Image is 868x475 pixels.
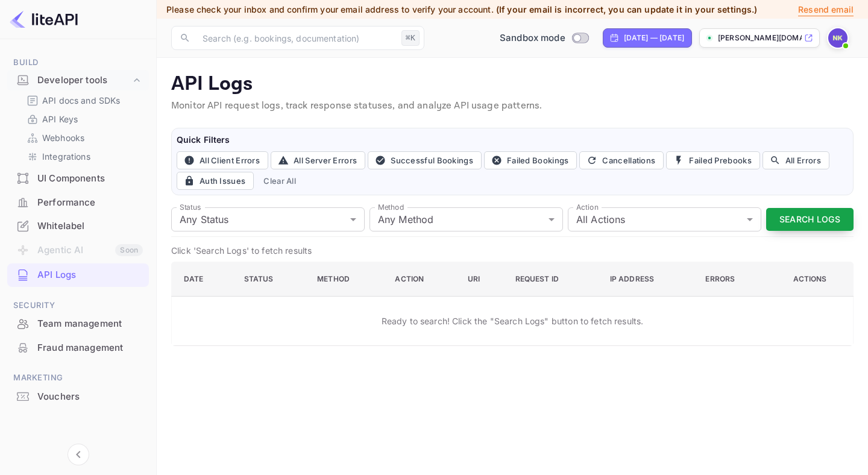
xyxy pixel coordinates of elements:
button: Auth Issues [177,172,254,190]
div: Fraud management [7,336,149,360]
div: Developer tools [7,70,149,91]
p: API Keys [42,113,78,125]
div: All Actions [568,207,761,231]
div: Any Method [370,207,563,231]
button: All Errors [763,151,829,169]
th: Request ID [506,262,600,297]
div: Fraud management [37,341,143,355]
a: Team management [7,312,149,335]
a: Performance [7,191,149,213]
img: LiteAPI logo [10,10,78,29]
a: Vouchers [7,385,149,407]
th: IP Address [600,262,696,297]
th: Action [385,262,458,297]
div: API Logs [7,263,149,287]
span: Marketing [7,371,149,385]
p: [PERSON_NAME][DOMAIN_NAME]... [718,33,802,43]
div: UI Components [7,167,149,190]
button: Cancellations [579,151,664,169]
label: Action [576,202,599,212]
p: Webhooks [42,131,84,144]
th: Method [307,262,385,297]
p: Monitor API request logs, track response statuses, and analyze API usage patterns. [171,99,854,113]
th: Date [172,262,234,297]
button: Failed Prebooks [666,151,760,169]
button: Successful Bookings [368,151,482,169]
img: NIHAL KARKADA [828,28,848,48]
a: Integrations [27,150,139,163]
div: API Keys [22,110,144,128]
p: Integrations [42,150,90,163]
span: Please check your inbox and confirm your email address to verify your account. [166,4,494,14]
div: Webhooks [22,129,144,146]
div: API docs and SDKs [22,92,144,109]
button: All Client Errors [177,151,268,169]
a: UI Components [7,167,149,189]
a: API Logs [7,263,149,286]
a: Fraud management [7,336,149,359]
h6: Quick Filters [177,133,848,146]
a: Whitelabel [7,215,149,237]
a: Webhooks [27,131,139,144]
p: Ready to search! Click the "Search Logs" button to fetch results. [382,315,644,327]
th: Actions [769,262,853,297]
div: Vouchers [37,390,143,404]
div: Whitelabel [37,219,143,233]
a: API docs and SDKs [27,94,139,107]
div: Click to change the date range period [603,28,692,48]
div: Developer tools [37,74,131,87]
div: API Logs [37,268,143,282]
div: Whitelabel [7,215,149,238]
span: (If your email is incorrect, you can update it in your settings.) [496,4,758,14]
th: URI [458,262,506,297]
button: Failed Bookings [484,151,577,169]
div: Switch to Production mode [495,31,593,45]
span: Sandbox mode [500,31,565,45]
p: Click 'Search Logs' to fetch results [171,244,854,257]
div: [DATE] — [DATE] [624,33,684,43]
div: Team management [37,317,143,331]
button: Collapse navigation [68,444,89,465]
div: Integrations [22,148,144,165]
div: Team management [7,312,149,336]
button: Search Logs [766,208,854,231]
label: Method [378,202,404,212]
div: Any Status [171,207,365,231]
div: Performance [7,191,149,215]
a: API Keys [27,113,139,125]
p: Resend email [798,3,854,16]
label: Status [180,202,201,212]
button: All Server Errors [271,151,365,169]
div: ⌘K [401,30,420,46]
div: UI Components [37,172,143,186]
p: API docs and SDKs [42,94,121,107]
span: Security [7,299,149,312]
input: Search (e.g. bookings, documentation) [195,26,397,50]
th: Errors [696,262,769,297]
th: Status [234,262,308,297]
button: Clear All [259,172,301,190]
span: Build [7,56,149,69]
p: API Logs [171,72,854,96]
div: Performance [37,196,143,210]
div: Vouchers [7,385,149,409]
